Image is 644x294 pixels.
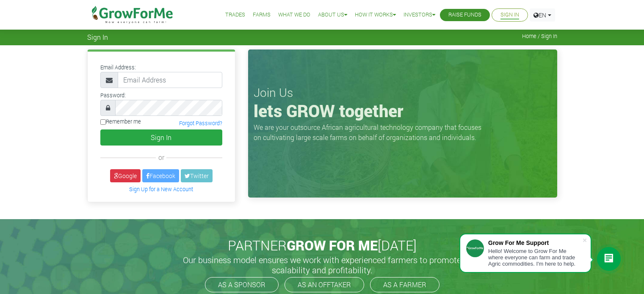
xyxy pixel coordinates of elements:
a: Farms [253,11,271,19]
a: EN [530,8,555,22]
span: GROW FOR ME [287,236,378,254]
a: AS AN OFFTAKER [285,277,364,292]
a: Sign In [500,11,519,19]
label: Remember me [100,118,141,126]
span: Home / Sign In [522,33,557,39]
h1: lets GROW together [254,101,552,121]
button: Sign In [100,129,222,146]
h5: Our business model ensures we work with experienced farmers to promote scalability and profitabil... [174,255,470,275]
h2: PARTNER [DATE] [91,237,554,253]
input: Email Address [118,72,222,88]
a: Investors [404,11,435,19]
div: Hello! Welcome to Grow For Me where everyone can farm and trade Agric commodities. I'm here to help. [488,248,582,267]
a: Trades [225,11,245,19]
div: Grow For Me Support [488,239,582,246]
a: AS A SPONSOR [205,277,279,292]
a: Google [110,169,141,182]
a: Forgot Password? [179,120,222,126]
a: About Us [318,11,347,19]
a: Raise Funds [448,11,481,19]
a: AS A FARMER [370,277,439,292]
div: or [100,152,222,162]
p: We are your outsource African agricultural technology company that focuses on cultivating large s... [254,122,486,143]
label: Email Address: [100,63,136,71]
a: How it Works [355,11,396,19]
h3: Join Us [254,85,552,100]
span: Sign In [87,33,108,41]
input: Remember me [100,119,106,125]
label: Password: [100,91,126,99]
a: What We Do [278,11,310,19]
a: Sign Up for a New Account [129,186,193,192]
